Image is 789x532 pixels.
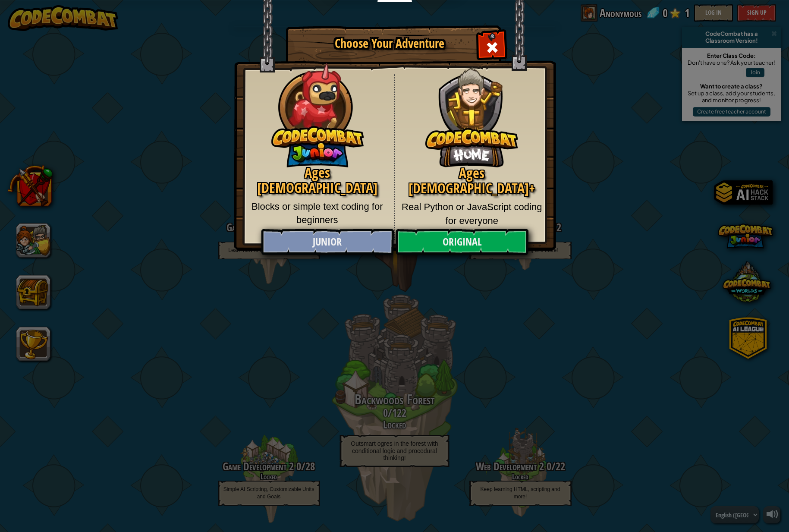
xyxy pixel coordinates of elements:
h1: Choose Your Adventure [301,37,478,50]
h2: Ages [DEMOGRAPHIC_DATA] [247,165,388,195]
a: Original [396,229,528,255]
h2: Ages [DEMOGRAPHIC_DATA]+ [401,166,543,196]
a: Junior [261,229,394,255]
img: CodeCombat Original hero character [425,54,518,167]
p: Blocks or simple text coding for beginners [247,200,388,227]
div: Close modal [478,33,506,60]
p: Real Python or JavaScript coding for everyone [401,200,543,227]
img: CodeCombat Junior hero character [271,57,364,167]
